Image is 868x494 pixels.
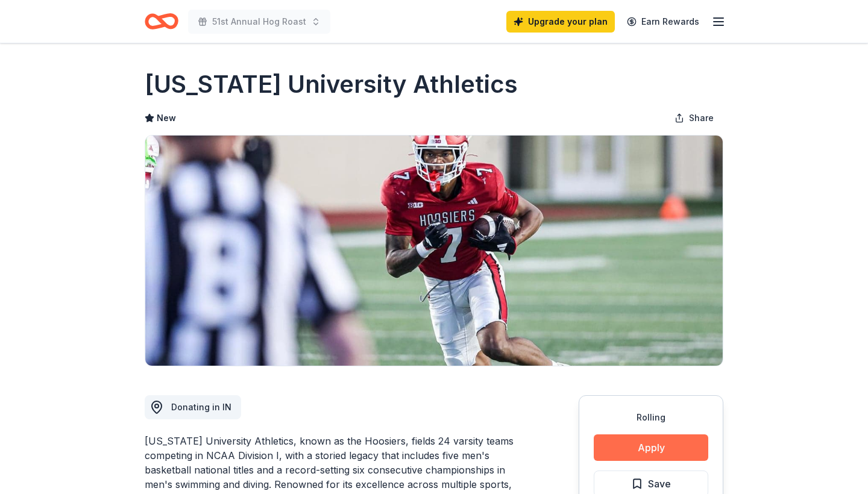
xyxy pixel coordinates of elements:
button: 51st Annual Hog Roast [188,10,330,34]
a: Upgrade your plan [506,11,615,33]
span: Save [648,476,671,492]
a: Earn Rewards [620,11,706,33]
span: New [157,111,176,125]
div: Rolling [594,410,708,425]
a: Home [145,7,178,36]
span: Share [689,111,714,125]
button: Share [665,106,723,130]
button: Apply [594,434,708,461]
span: Donating in IN [171,402,231,412]
span: 51st Annual Hog Roast [212,14,306,29]
h1: [US_STATE] University Athletics [145,67,518,101]
img: Image for Indiana University Athletics [145,136,723,366]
